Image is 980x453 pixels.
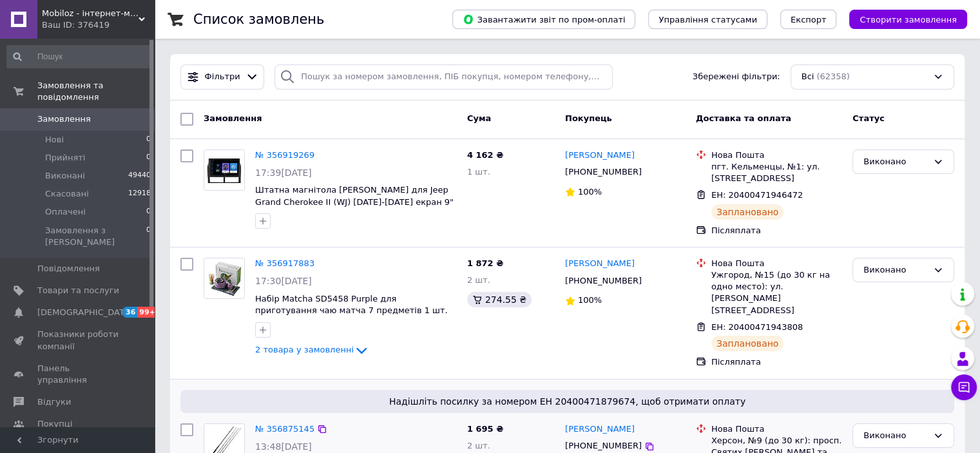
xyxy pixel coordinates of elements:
[186,395,949,408] span: Надішліть посилку за номером ЕН 20400471879674, щоб отримати оплату
[849,10,967,29] button: Створити замовлення
[802,71,814,83] span: Всі
[37,329,119,352] span: Показники роботи компанії
[467,292,532,307] div: 274.55 ₴
[565,423,635,436] a: [PERSON_NAME]
[711,322,803,332] span: ЕН: 20400471943808
[37,396,71,408] span: Відгуки
[565,441,642,450] span: [PHONE_NUMBER]
[255,441,312,452] span: 13:48[DATE]
[467,167,490,177] span: 1 шт.
[45,225,146,248] span: Замовлення з [PERSON_NAME]
[37,263,100,275] span: Повідомлення
[204,258,244,298] img: Фото товару
[467,275,490,285] span: 2 шт.
[467,258,503,268] span: 1 872 ₴
[37,113,91,125] span: Замовлення
[816,72,850,81] span: (62358)
[37,307,133,318] span: [DEMOGRAPHIC_DATA]
[711,269,842,316] div: Ужгород, №15 (до 30 кг на одно место): ул. [PERSON_NAME][STREET_ADDRESS]
[711,423,842,435] div: Нова Пошта
[255,276,312,286] span: 17:30[DATE]
[836,14,967,24] a: Створити замовлення
[648,10,767,29] button: Управління статусами
[274,64,613,90] input: Пошук за номером замовлення, ПІБ покупця, номером телефону, Email, номером накладної
[45,170,85,182] span: Виконані
[255,345,369,354] a: 2 товара у замовленні
[565,167,642,177] span: [PHONE_NUMBER]
[711,356,842,368] div: Післяплата
[711,204,784,220] div: Заплановано
[711,336,784,351] div: Заплановано
[122,307,137,318] span: 36
[204,113,262,123] span: Замовлення
[204,149,245,191] a: Фото товару
[204,150,244,190] img: Фото товару
[711,161,842,184] div: пгт. Кельменцы, №1: ул. [STREET_ADDRESS]
[467,424,503,434] span: 1 695 ₴
[863,264,928,277] div: Виконано
[711,258,842,269] div: Нова Пошта
[146,134,151,146] span: 0
[128,188,151,200] span: 12918
[128,170,151,182] span: 49440
[780,10,837,29] button: Експорт
[467,113,491,123] span: Cума
[565,258,635,270] a: [PERSON_NAME]
[255,150,314,160] a: № 356919269
[452,10,635,29] button: Завантажити звіт по пром-оплаті
[204,258,245,299] a: Фото товару
[45,152,85,164] span: Прийняті
[467,150,503,160] span: 4 162 ₴
[37,80,155,103] span: Замовлення та повідомлення
[565,276,642,285] span: [PHONE_NUMBER]
[255,258,314,268] a: № 356917883
[693,71,780,83] span: Збережені фільтри:
[565,113,612,123] span: Покупець
[863,155,928,169] div: Виконано
[863,429,928,443] div: Виконано
[578,295,602,305] span: 100%
[45,188,89,200] span: Скасовані
[565,149,635,162] a: [PERSON_NAME]
[193,12,324,27] h1: Список замовлень
[137,307,159,318] span: 99+
[255,424,314,434] a: № 356875145
[791,15,827,24] span: Експорт
[711,190,803,200] span: ЕН: 20400471946472
[146,206,151,218] span: 0
[37,418,72,430] span: Покупці
[860,15,957,24] span: Створити замовлення
[578,187,602,197] span: 100%
[146,225,151,248] span: 0
[951,374,977,400] button: Чат з покупцем
[467,441,490,450] span: 2 шт.
[255,168,312,178] span: 17:39[DATE]
[711,225,842,236] div: Післяплата
[255,294,448,316] a: Набір Matcha SD5458 Purple для приготування чаю матча 7 предметів 1 шт.
[711,149,842,161] div: Нова Пошта
[45,206,86,218] span: Оплачені
[37,285,119,296] span: Товари та послуги
[42,8,139,19] span: Mobiloz - інтернет-магазин Мобілоз
[255,345,354,355] span: 2 товара у замовленні
[6,45,152,68] input: Пошук
[146,152,151,164] span: 0
[45,134,64,146] span: Нові
[37,363,119,386] span: Панель управління
[205,71,240,83] span: Фільтри
[852,113,885,123] span: Статус
[255,185,454,218] a: Штатна магнітола [PERSON_NAME] для Jeep Grand Cherokee II (WJ) [DATE]-[DATE] екран 9" 1/16Gb Wi-F...
[463,14,625,25] span: Завантажити звіт по пром-оплаті
[658,15,757,24] span: Управління статусами
[696,113,791,123] span: Доставка та оплата
[42,19,155,31] div: Ваш ID: 376419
